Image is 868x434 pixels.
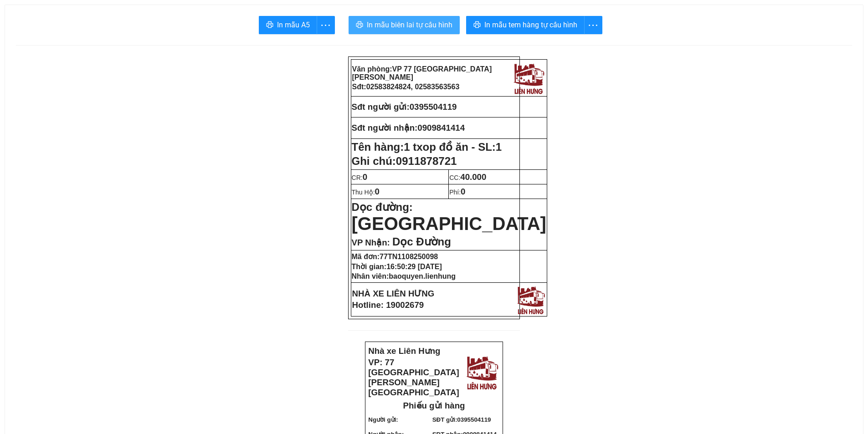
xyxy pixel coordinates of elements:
span: 0395504119 [410,102,457,112]
strong: NHÀ XE LIÊN HƯNG [352,289,435,298]
strong: Sđt: [352,83,460,91]
strong: Sđt người nhận: [352,123,418,133]
span: VP 77 [GEOGRAPHIC_DATA][PERSON_NAME] [352,65,492,81]
span: CC: [449,174,486,181]
span: 77TN1108250098 [380,253,438,260]
span: CR: [352,174,368,181]
strong: Tên hàng: [352,141,502,153]
span: 0395504119 [457,416,491,423]
span: 0909841414 [417,123,465,133]
span: 0 [461,187,465,196]
span: 1 txop đồ ăn - SL: [404,141,502,153]
span: 0911878721 [396,155,457,167]
button: printerIn mẫu biên lai tự cấu hình [349,16,460,34]
strong: VP: 77 [GEOGRAPHIC_DATA][PERSON_NAME][GEOGRAPHIC_DATA] [368,357,459,397]
strong: Nhân viên: [352,272,456,280]
span: printer [356,21,363,30]
span: In mẫu A5 [277,19,310,31]
span: 16:50:29 [DATE] [386,263,442,271]
span: 0 [363,172,367,182]
span: Thu Hộ: [352,189,380,196]
img: logo [464,353,500,391]
span: Dọc Đường [392,235,451,248]
strong: Dọc đường: [352,201,546,232]
span: Phí: [449,189,465,196]
img: logo [515,284,546,315]
strong: Phiếu gửi hàng [403,401,465,410]
span: VP Nhận: [352,238,390,247]
span: printer [266,21,273,30]
img: logo [511,61,546,95]
strong: Mã đơn: [352,253,438,260]
button: more [317,16,335,34]
strong: Người gửi: [368,416,398,423]
button: more [584,16,602,34]
span: more [585,20,602,31]
span: 40.000 [460,172,486,182]
strong: Thời gian: [352,263,442,271]
span: baoquyen.lienhung [389,272,456,280]
strong: Hotline: 19002679 [352,300,424,310]
button: printerIn mẫu A5 [259,16,317,34]
span: more [317,20,334,31]
span: [GEOGRAPHIC_DATA] [352,214,546,234]
strong: SĐT gửi: [432,416,491,423]
strong: Văn phòng: [352,65,492,81]
span: Ghi chú: [352,155,457,167]
span: 02583824824, 02583563563 [366,83,460,91]
span: 0 [375,187,380,196]
span: 1 [496,141,502,153]
button: printerIn mẫu tem hàng tự cấu hình [466,16,585,34]
span: printer [473,21,481,30]
strong: Nhà xe Liên Hưng [368,346,440,356]
span: In mẫu tem hàng tự cấu hình [484,19,577,31]
strong: Sđt người gửi: [352,102,410,112]
span: In mẫu biên lai tự cấu hình [367,19,452,31]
